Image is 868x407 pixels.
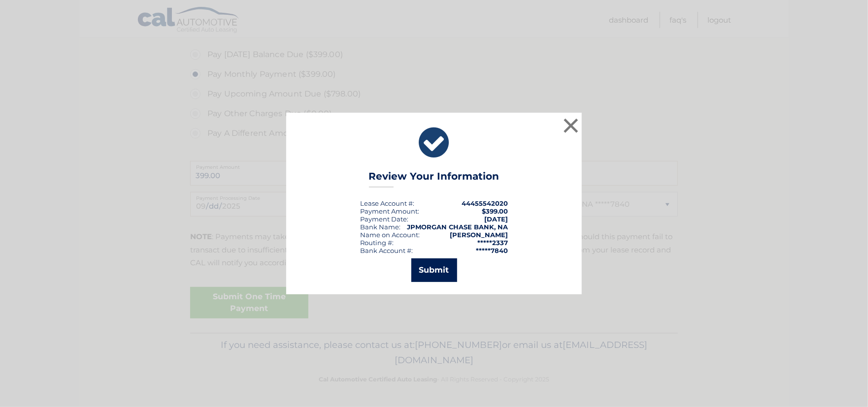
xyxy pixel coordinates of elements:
[450,231,508,239] strong: [PERSON_NAME]
[411,258,457,282] button: Submit
[360,231,420,239] div: Name on Account:
[360,239,394,247] div: Routing #:
[360,207,419,215] div: Payment Amount:
[369,170,500,188] h3: Review Your Information
[360,199,414,207] div: Lease Account #:
[561,116,581,135] button: ×
[360,223,401,231] div: Bank Name:
[360,247,413,254] div: Bank Account #:
[360,215,408,223] div: :
[360,215,407,223] span: Payment Date
[482,207,508,215] span: $399.00
[407,223,508,231] strong: JPMORGAN CHASE BANK, NA
[484,215,508,223] span: [DATE]
[462,199,508,207] strong: 44455542020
